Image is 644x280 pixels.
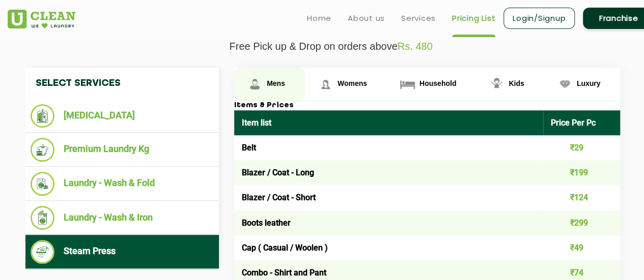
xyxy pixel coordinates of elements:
[401,12,436,24] a: Services
[348,12,385,24] a: About us
[503,8,575,29] a: Login/Signup
[398,41,433,52] span: Rs. 480
[31,172,54,196] img: Laundry - Wash & Fold
[543,160,621,185] td: ₹199
[234,135,543,160] td: Belt
[246,75,264,93] img: Mens
[509,79,524,87] span: Kids
[31,240,54,264] img: Steam Press
[543,185,621,210] td: ₹124
[452,12,495,24] a: Pricing List
[338,79,367,87] span: Womens
[31,104,214,128] li: [MEDICAL_DATA]
[31,138,54,162] img: Premium Laundry Kg
[31,138,214,162] li: Premium Laundry Kg
[234,160,543,185] td: Blazer / Coat - Long
[488,75,506,93] img: Kids
[543,235,621,260] td: ₹49
[543,110,621,135] th: Price Per Pc
[419,79,456,87] span: Household
[543,135,621,160] td: ₹29
[31,172,214,196] li: Laundry - Wash & Fold
[399,75,416,93] img: Household
[31,206,54,230] img: Laundry - Wash & Iron
[543,210,621,235] td: ₹299
[234,235,543,260] td: Cap ( Casual / Woolen )
[8,10,75,28] img: UClean Laundry and Dry Cleaning
[307,12,331,24] a: Home
[577,79,601,87] span: Luxury
[267,79,285,87] span: Mens
[556,75,574,93] img: Luxury
[31,240,214,264] li: Steam Press
[31,206,214,230] li: Laundry - Wash & Iron
[317,75,334,93] img: Womens
[234,110,543,135] th: Item list
[234,101,620,110] h3: Items & Prices
[31,104,54,128] img: Dry Cleaning
[234,210,543,235] td: Boots leather
[25,68,219,99] h4: Select Services
[234,185,543,210] td: Blazer / Coat - Short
